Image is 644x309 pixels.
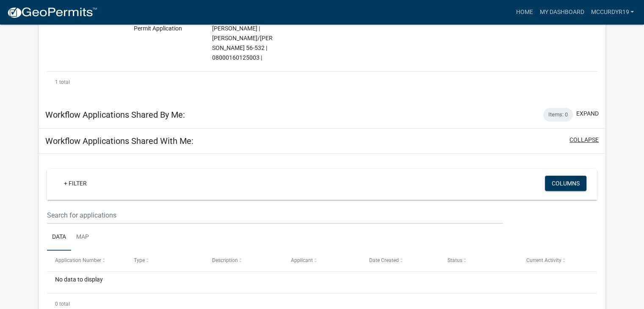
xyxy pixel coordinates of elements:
datatable-header-cell: Application Number [47,251,125,271]
a: mccurdyr19 [587,4,637,20]
a: Map [71,224,94,251]
a: Home [512,4,536,20]
span: Current Activity [526,257,561,263]
span: Description [212,257,238,263]
datatable-header-cell: Status [439,251,518,271]
datatable-header-cell: Description [204,251,282,271]
input: Search for applications [47,207,503,224]
span: Type [134,257,145,263]
div: 1 total [47,72,597,93]
button: Columns [545,176,586,191]
button: expand [576,109,599,118]
h5: Workflow Applications Shared With Me: [45,136,193,146]
span: Applicant [291,257,313,263]
button: collapse [569,135,599,144]
span: Status [448,257,462,263]
datatable-header-cell: Applicant [282,251,361,271]
span: Application Number [55,257,101,263]
a: + Filter [57,176,94,191]
span: Date Created [369,257,399,263]
span: Structure and Shoreland Alteration Permit Application [134,6,188,32]
a: My Dashboard [536,4,587,20]
h5: Workflow Applications Shared By Me: [45,110,185,120]
datatable-header-cell: Type [125,251,204,271]
div: Items: 0 [543,108,573,121]
datatable-header-cell: Current Activity [518,251,597,271]
a: Data [47,224,71,251]
div: No data to display [47,272,597,293]
datatable-header-cell: Date Created [361,251,439,271]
